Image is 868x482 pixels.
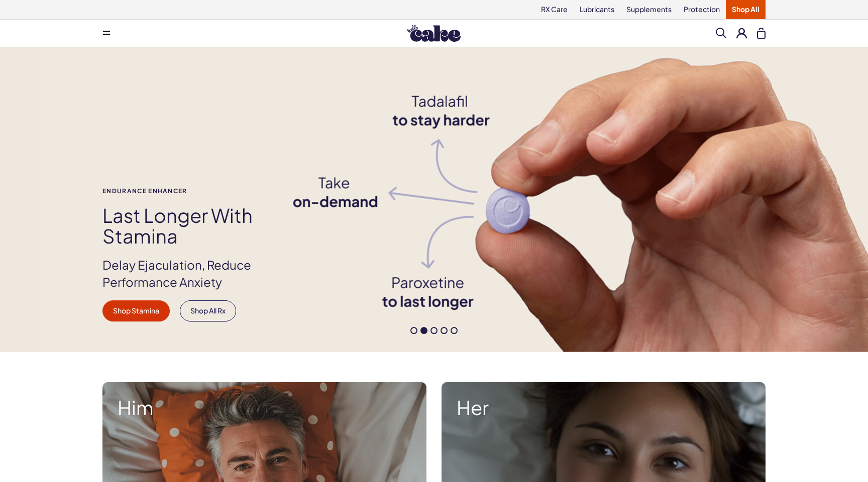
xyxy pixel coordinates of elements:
[407,25,461,42] img: Hello Cake
[102,188,294,194] span: Endurance Enhancer
[102,205,294,247] h1: Last Longer with Stamina
[102,257,294,290] p: Delay Ejaculation, Reduce Performance Anxiety
[457,397,750,418] strong: Her
[102,300,170,322] a: Shop Stamina
[180,300,236,322] a: Shop All Rx
[118,397,411,418] strong: Him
